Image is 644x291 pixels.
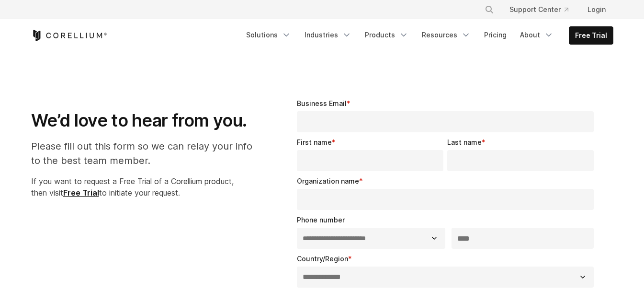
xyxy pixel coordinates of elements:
a: Free Trial [569,27,613,44]
a: Industries [299,26,357,44]
a: Free Trial [63,188,99,198]
span: First name [297,138,332,146]
a: Corellium Home [31,30,107,41]
a: Solutions [240,26,297,44]
span: Phone number [297,216,345,224]
p: Please fill out this form so we can relay your info to the best team member. [31,139,262,168]
p: If you want to request a Free Trial of a Corellium product, then visit to initiate your request. [31,175,262,198]
span: Last name [447,138,482,146]
a: Pricing [478,26,512,44]
span: Business Email [297,99,347,107]
a: Login [580,1,613,18]
span: Country/Region [297,255,348,263]
a: Resources [416,26,476,44]
h1: We’d love to hear from you. [31,110,262,131]
div: Navigation Menu [473,1,613,18]
a: Products [359,26,414,44]
a: Support Center [502,1,576,18]
button: Search [481,1,498,18]
span: Organization name [297,177,359,185]
a: About [514,26,559,44]
div: Navigation Menu [240,26,613,45]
